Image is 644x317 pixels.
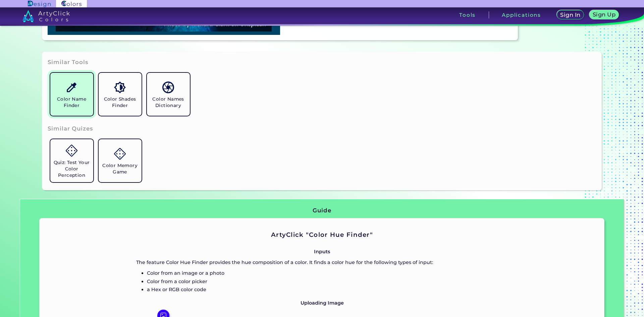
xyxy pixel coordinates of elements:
h3: Similar Tools [48,58,89,66]
a: Color Memory Game [96,137,144,185]
a: Sign Up [591,11,618,19]
img: icon_game.svg [66,145,77,156]
h3: Applications [502,12,541,17]
p: The feature Color Hue Finder provides the hue composition of a color. It finds a color hue for th... [136,258,508,266]
p: Color from a color picker [147,277,508,285]
img: ArtyClick Design logo [28,1,50,7]
h2: ArtyClick "Color Hue Finder" [136,230,508,239]
a: Quiz: Test Your Color Perception [48,137,96,185]
h5: Sign In [561,12,580,17]
p: Color from an image or a photo [147,269,508,277]
h5: Color Names Dictionary [150,96,187,109]
p: Uploading Image [136,299,508,307]
a: Color Names Dictionary [144,70,193,118]
img: icon_color_shades.svg [114,82,126,93]
img: icon_color_name_finder.svg [66,82,77,93]
img: icon_color_names_dictionary.svg [162,82,174,93]
p: Inputs [136,248,508,256]
h3: Similar Quizes [48,125,93,133]
p: a Hex or RGB color code [147,285,508,294]
h3: Guide [313,207,331,215]
img: icon_game.svg [114,148,126,160]
h5: Quiz: Test Your Color Perception [53,159,91,178]
a: Color Name Finder [48,70,96,118]
a: Color Shades Finder [96,70,144,118]
h5: Sign Up [594,12,614,17]
img: logo_artyclick_colors_white.svg [22,10,70,22]
h3: Tools [459,12,476,17]
h5: Color Memory Game [101,162,139,175]
h5: Color Shades Finder [101,96,139,109]
h5: Color Name Finder [53,96,91,109]
a: Sign In [558,11,583,19]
